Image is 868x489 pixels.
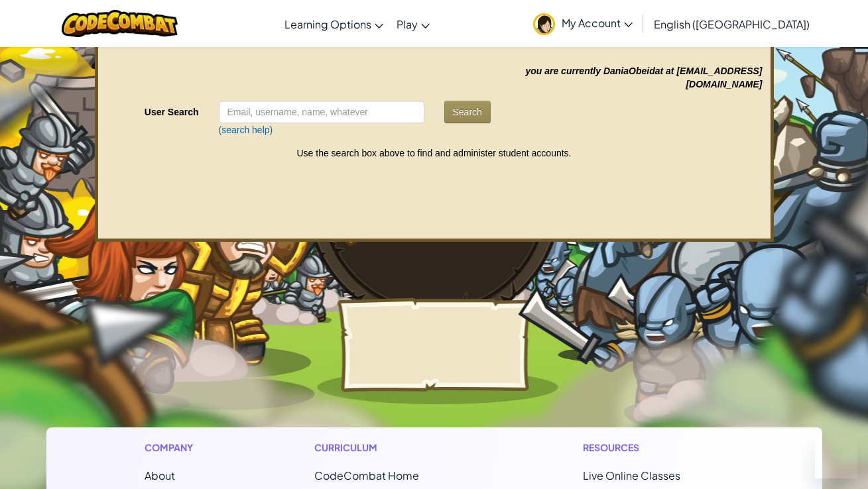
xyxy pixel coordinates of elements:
input: Email, username, name, whatever [219,101,424,123]
a: My Account [527,3,639,44]
a: English ([GEOGRAPHIC_DATA]) [647,6,816,42]
a: Learning Options [278,6,390,42]
a: Play [390,6,436,42]
h1: Resources [583,441,724,455]
span: English ([GEOGRAPHIC_DATA]) [654,17,810,31]
img: avatar [533,13,555,35]
img: CodeCombat logo [62,10,178,37]
label: User Search [96,101,209,119]
h1: Company [145,441,206,455]
button: Search [444,101,491,123]
span: My Account [562,16,633,30]
em: you are currently DaniaObeidat at [EMAIL_ADDRESS][DOMAIN_NAME] [525,66,762,89]
iframe: Button to launch messaging window [815,436,857,478]
div: Use the search box above to find and administer student accounts. [106,146,763,160]
span: Learning Options [284,17,371,31]
span: Play [397,17,418,31]
h1: Curriculum [314,441,475,455]
span: CodeCombat Home [314,468,419,482]
a: (search help) [219,125,273,135]
a: About [145,468,175,482]
a: Live Online Classes [583,468,680,482]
